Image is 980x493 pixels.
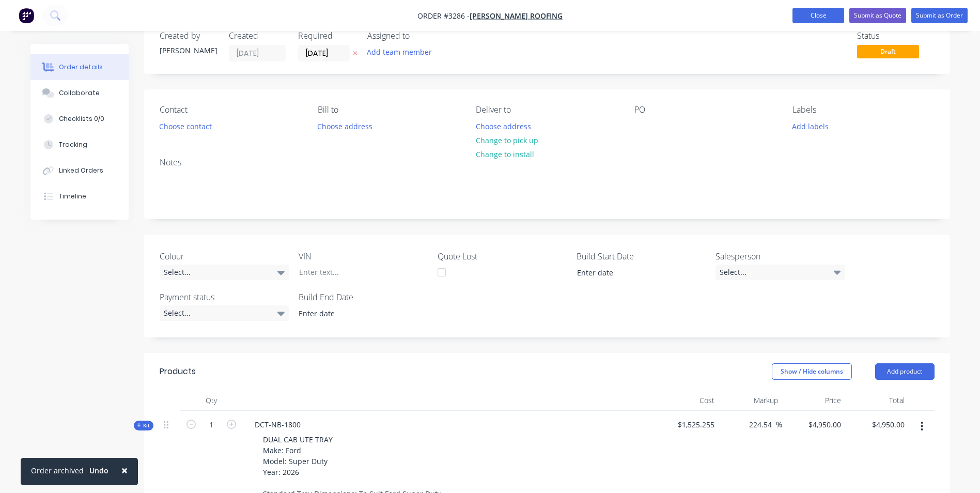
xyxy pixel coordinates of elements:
[361,45,437,59] button: Add team member
[30,158,129,183] button: Linked Orders
[59,166,103,175] div: Linked Orders
[59,192,86,201] div: Timeline
[845,390,909,411] div: Total
[715,265,845,280] div: Select...
[660,419,715,430] span: $1,525.255
[318,105,459,115] div: Bill to
[470,133,543,147] button: Change to pick up
[715,250,845,263] label: Salesperson
[30,80,129,106] button: Collaborate
[160,45,216,56] div: [PERSON_NAME]
[634,105,776,115] div: PO
[772,363,852,380] button: Show / Hide columns
[59,114,104,124] div: Checklists 0/0
[570,265,698,281] input: Enter date
[59,140,87,149] div: Tracking
[299,250,428,263] label: VIN
[476,105,617,115] div: Deliver to
[160,291,289,303] label: Payment status
[160,31,216,41] div: Created by
[153,119,217,133] button: Choose contact
[470,119,536,133] button: Choose address
[792,8,844,23] button: Close
[312,119,378,133] button: Choose address
[30,54,129,80] button: Order details
[111,458,138,483] button: Close
[229,31,286,41] div: Created
[30,183,129,209] button: Timeline
[857,45,919,58] span: Draft
[246,417,309,432] div: DCT-NB-1800
[160,158,935,167] div: Notes
[470,147,539,161] button: Change to install
[787,119,834,133] button: Add labels
[776,419,782,430] span: %
[160,305,289,321] div: Select...
[160,105,301,115] div: Contact
[84,463,114,479] button: Undo
[31,465,84,476] div: Order archived
[470,11,563,21] a: [PERSON_NAME] Roofing
[656,390,719,411] div: Cost
[19,8,34,23] img: Factory
[180,390,242,411] div: Qty
[291,306,420,321] input: Enter date
[160,265,289,280] div: Select...
[719,390,782,411] div: Markup
[298,31,355,41] div: Required
[160,250,289,263] label: Colour
[160,365,196,378] div: Products
[121,463,128,477] span: ×
[134,421,153,430] div: Kit
[59,63,103,72] div: Order details
[417,11,470,21] span: Order #3286 -
[367,45,438,59] button: Add team member
[849,8,906,23] button: Submit as Quote
[792,105,934,115] div: Labels
[137,422,150,429] span: Kit
[299,291,428,303] label: Build End Date
[911,8,968,23] button: Submit as Order
[30,132,129,158] button: Tracking
[438,250,567,263] label: Quote Lost
[857,31,935,41] div: Status
[782,390,846,411] div: Price
[59,88,100,98] div: Collaborate
[577,250,706,263] label: Build Start Date
[30,106,129,132] button: Checklists 0/0
[875,363,935,380] button: Add product
[367,31,471,41] div: Assigned to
